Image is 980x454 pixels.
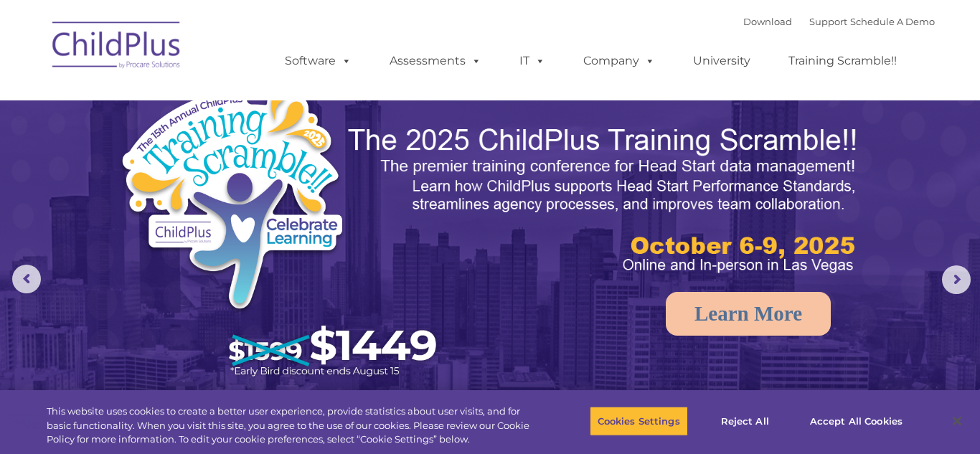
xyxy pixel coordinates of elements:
[590,406,688,436] button: Cookies Settings
[45,11,189,83] img: ChildPlus by Procare Solutions
[505,47,560,75] a: IT
[850,16,935,27] a: Schedule A Demo
[199,95,243,105] span: Last name
[679,47,765,75] a: University
[774,47,911,75] a: Training Scramble!!
[569,47,669,75] a: Company
[666,292,831,336] a: Learn More
[941,405,973,437] button: Close
[743,16,935,27] font: |
[199,153,260,164] span: Phone number
[375,47,496,75] a: Assessments
[270,47,366,75] a: Software
[743,16,792,27] a: Download
[809,16,847,27] a: Support
[700,406,790,436] button: Reject All
[47,405,539,447] div: This website uses cookies to create a better user experience, provide statistics about user visit...
[802,406,910,436] button: Accept All Cookies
